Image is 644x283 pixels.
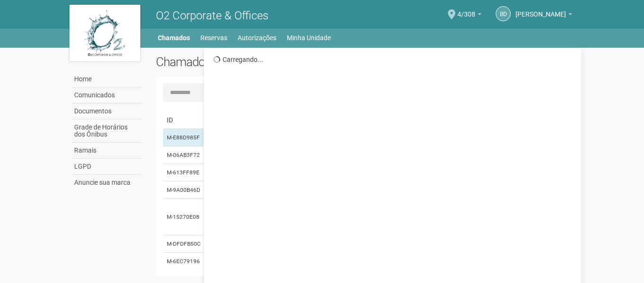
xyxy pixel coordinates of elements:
span: 4/308 [457,1,475,18]
td: M-9A00B46D [163,181,206,199]
td: M-6EC79196 [163,253,206,270]
a: Bd [496,6,511,21]
a: Comunicados [72,87,142,103]
a: Reservas [200,31,227,44]
td: M-DFDFB50C [163,235,206,253]
td: M-E88D985F [163,129,206,146]
td: M-613FF89E [163,164,206,181]
a: Grade de Horários dos Ônibus [72,120,142,143]
td: M-06AB3F72 [163,146,206,164]
a: Documentos [72,103,142,120]
a: Ramais [72,143,142,159]
td: M-15270E08 [163,199,206,235]
span: Bárbara de Mello Teixeira Carneiro [515,1,566,18]
a: Minha Unidade [287,31,331,44]
a: LGPD [72,159,142,175]
a: Home [72,71,142,87]
div: Carregando... [214,55,574,64]
a: Anuncie sua marca [72,175,142,190]
h2: Chamados [156,55,322,69]
span: O2 Corporate & Offices [156,9,268,22]
a: [PERSON_NAME] [515,12,572,19]
a: Autorizações [238,31,276,44]
a: 4/308 [457,12,481,19]
a: Chamados [158,31,190,44]
img: logo.jpg [69,5,140,61]
td: ID [163,111,206,129]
